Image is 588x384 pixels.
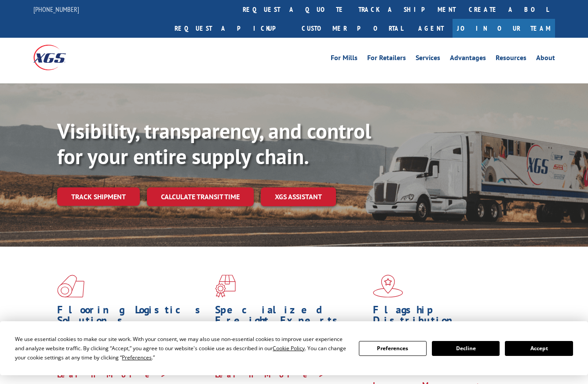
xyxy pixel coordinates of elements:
[432,341,500,356] button: Decline
[215,305,366,330] h1: Specialized Freight Experts
[453,19,555,38] a: Join Our Team
[261,187,336,206] a: XGS ASSISTANT
[373,275,403,298] img: xgs-icon-flagship-distribution-model-red
[295,19,409,38] a: Customer Portal
[15,334,348,362] div: We use essential cookies to make our site work. With your consent, we may also use non-essential ...
[273,345,305,352] span: Cookie Policy
[373,305,524,341] h1: Flagship Distribution Model
[359,341,427,356] button: Preferences
[505,341,573,356] button: Accept
[331,54,358,64] a: For Mills
[57,275,84,298] img: xgs-icon-total-supply-chain-intelligence-red
[450,54,486,64] a: Advantages
[367,54,406,64] a: For Retailers
[215,275,236,298] img: xgs-icon-focused-on-flooring-red
[122,354,152,361] span: Preferences
[33,5,79,14] a: [PHONE_NUMBER]
[536,54,555,64] a: About
[57,187,140,206] a: Track shipment
[57,370,167,380] a: Learn More >
[215,370,325,380] a: Learn More >
[168,19,295,38] a: Request a pickup
[496,54,526,64] a: Resources
[147,187,254,206] a: Calculate transit time
[409,19,453,38] a: Agent
[416,54,440,64] a: Services
[57,305,208,330] h1: Flooring Logistics Solutions
[57,117,371,170] b: Visibility, transparency, and control for your entire supply chain.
